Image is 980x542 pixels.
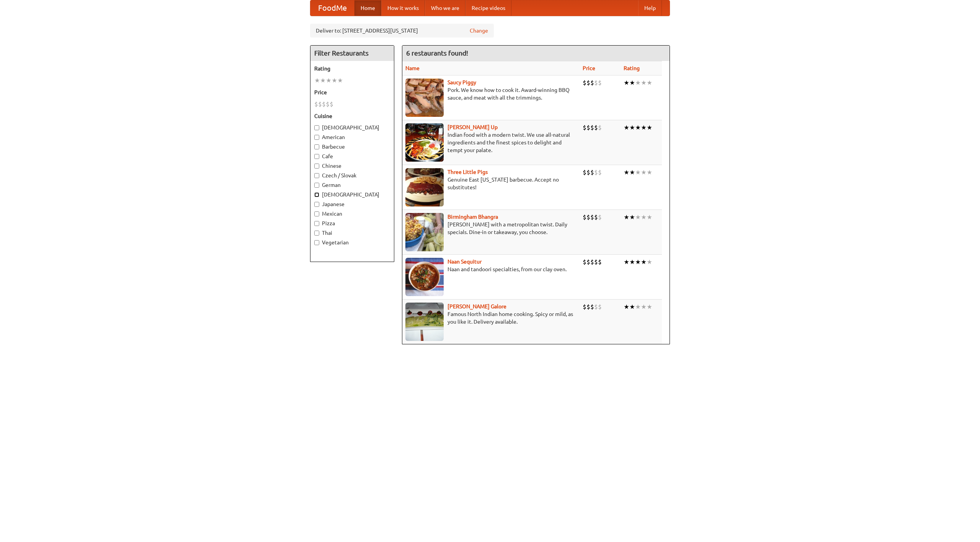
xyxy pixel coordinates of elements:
[590,123,594,132] li: $
[314,181,390,189] label: German
[583,213,586,221] li: $
[598,79,602,87] li: $
[583,258,586,266] li: $
[310,46,394,61] h4: Filter Restaurants
[641,303,647,311] li: ★
[624,123,629,132] li: ★
[598,303,602,311] li: $
[624,258,629,266] li: ★
[624,65,640,71] a: Rating
[448,124,498,130] a: [PERSON_NAME] Up
[332,76,337,85] li: ★
[641,79,647,87] li: ★
[647,213,652,221] li: ★
[405,65,420,71] a: Name
[594,213,598,221] li: $
[314,100,318,108] li: $
[314,173,319,178] input: Czech / Slovak
[448,259,482,265] a: Naan Sequitur
[598,168,602,177] li: $
[590,303,594,311] li: $
[314,76,320,85] li: ★
[641,258,647,266] li: ★
[647,168,652,177] li: ★
[624,79,629,87] li: ★
[448,169,488,175] b: Three Little Pigs
[641,123,647,132] li: ★
[638,0,662,16] a: Help
[583,168,586,177] li: $
[405,123,444,162] img: curryup.jpg
[314,65,390,72] h5: Rating
[629,258,635,266] li: ★
[624,303,629,311] li: ★
[326,100,330,108] li: $
[337,76,343,85] li: ★
[314,239,390,246] label: Vegetarian
[598,123,602,132] li: $
[354,0,381,16] a: Home
[314,125,319,130] input: [DEMOGRAPHIC_DATA]
[594,258,598,266] li: $
[598,258,602,266] li: $
[405,131,577,154] p: Indian food with a modern twist. We use all-natural ingredients and the finest spices to delight ...
[629,123,635,132] li: ★
[641,213,647,221] li: ★
[629,168,635,177] li: ★
[320,76,326,85] li: ★
[590,79,594,87] li: $
[314,88,390,96] h5: Price
[310,24,494,38] div: Deliver to: [STREET_ADDRESS][US_STATE]
[314,164,319,169] input: Chinese
[314,202,319,207] input: Japanese
[405,221,577,236] p: [PERSON_NAME] with a metropolitan twist. Daily specials. Dine-in or takeaway, you choose.
[583,303,586,311] li: $
[448,214,498,220] a: Birmingham Bhangra
[635,168,641,177] li: ★
[635,303,641,311] li: ★
[586,213,590,221] li: $
[583,123,586,132] li: $
[629,79,635,87] li: ★
[310,0,354,16] a: FoodMe
[590,258,594,266] li: $
[314,143,390,151] label: Barbecue
[314,154,319,159] input: Cafe
[314,112,390,120] h5: Cuisine
[314,183,319,188] input: German
[641,168,647,177] li: ★
[405,265,577,273] p: Naan and tandoori specialties, from our clay oven.
[465,0,511,16] a: Recipe videos
[314,211,319,216] input: Mexican
[635,258,641,266] li: ★
[448,79,476,85] a: Saucy Piggy
[448,303,506,309] a: [PERSON_NAME] Galore
[405,303,444,341] img: currygalore.jpg
[647,79,652,87] li: ★
[647,258,652,266] li: ★
[635,213,641,221] li: ★
[586,123,590,132] li: $
[590,213,594,221] li: $
[647,123,652,132] li: ★
[594,123,598,132] li: $
[314,221,319,226] input: Pizza
[314,162,390,170] label: Chinese
[381,0,425,16] a: How it works
[314,144,319,149] input: Barbecue
[314,135,319,140] input: American
[314,231,319,236] input: Thai
[629,213,635,221] li: ★
[318,100,322,108] li: $
[405,79,444,117] img: saucy.jpg
[405,176,577,191] p: Genuine East [US_STATE] barbecue. Accept no substitutes!
[326,76,332,85] li: ★
[314,219,390,227] label: Pizza
[314,229,390,237] label: Thai
[405,213,444,251] img: bhangra.jpg
[594,168,598,177] li: $
[425,0,465,16] a: Who we are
